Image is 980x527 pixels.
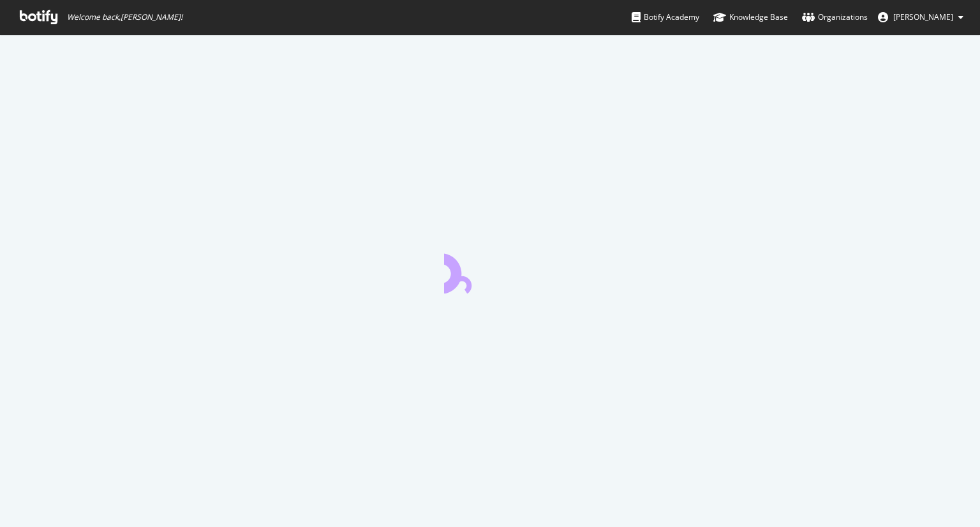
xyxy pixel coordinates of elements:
[713,11,788,24] div: Knowledge Base
[67,12,182,22] span: Welcome back, [PERSON_NAME] !
[868,7,974,27] button: [PERSON_NAME]
[802,11,868,24] div: Organizations
[444,248,536,293] div: animation
[632,11,699,24] div: Botify Academy
[893,11,953,22] span: Luigi Ferguson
